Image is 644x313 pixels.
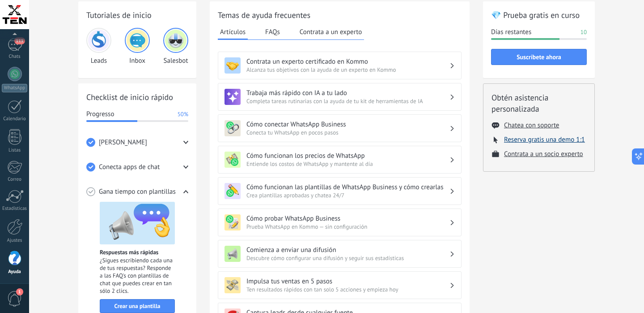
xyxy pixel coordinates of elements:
[86,91,188,103] h2: Checklist de inicio rápido
[246,277,449,286] h3: Impulsa tus ventas en 5 pasos
[16,288,23,296] span: 1
[125,28,150,65] div: Inbox
[246,57,449,66] h3: Contrata un experto certificado en Kommo
[246,152,449,160] h3: Cómo funcionan los precios de WhatsApp
[2,148,28,153] div: Listas
[86,9,188,21] h2: Tutoriales de inicio
[163,28,188,65] div: Salesbot
[246,89,449,97] h3: Trabaja más rápido con IA a tu lado
[86,28,111,65] div: Leads
[246,183,449,191] h3: Cómo funcionan las plantillas de WhatsApp Business y cómo crearlas
[504,150,583,158] button: Contrata a un socio experto
[2,206,28,212] div: Estadísticas
[491,28,531,37] span: Días restantes
[491,49,587,65] button: Suscríbete ahora
[263,25,282,39] button: FAQs
[178,110,188,119] span: 50%
[297,25,364,39] button: Contrata a un experto
[246,120,449,129] h3: Cómo conectar WhatsApp Business
[2,177,28,183] div: Correo
[2,116,28,122] div: Calendario
[246,254,449,262] span: Descubre cómo configurar una difusión y seguir sus estadísticas
[99,187,176,196] span: Gana tiempo con plantillas
[2,84,27,92] div: WhatsApp
[504,135,585,144] button: Reserva gratis una demo 1:1
[504,121,559,130] button: Chatea con soporte
[100,299,175,313] button: Crear una plantilla
[100,256,175,295] span: ¿Sigues escribiendo cada una de tus respuestas? Responde a las FAQ's con plantillas de chat que p...
[100,202,175,244] img: Templates
[246,66,449,74] span: Alcanza tus objetivos con la ayuda de un experto en Kommo
[246,191,449,199] span: Crea plantillas aprobadas y chatea 24/7
[246,97,449,105] span: Completa tareas rutinarias con la ayuda de tu kit de herramientas de IA
[218,9,462,21] h2: Temas de ayuda frecuentes
[218,25,248,40] button: Artículos
[246,286,449,293] span: Ten resultados rápidos con tan solo 5 acciones y empieza hoy
[491,92,586,114] h2: Obtén asistencia personalizada
[2,54,28,60] div: Chats
[246,214,449,223] h3: Cómo probar WhatsApp Business
[99,163,160,172] span: Conecta apps de chat
[246,160,449,168] span: Entiende los costos de WhatsApp y mantente al día
[491,9,587,21] h2: 💎 Prueba gratis en curso
[246,223,449,230] span: Prueba WhatsApp en Kommo — sin configuración
[246,246,449,254] h3: Comienza a enviar una difusión
[114,303,161,309] span: Crear una plantilla
[580,28,587,37] span: 10
[2,269,28,275] div: Ayuda
[100,248,158,256] span: Respuestas más rápidas
[2,238,28,243] div: Ajustes
[99,138,147,147] span: [PERSON_NAME]
[517,54,561,60] span: Suscríbete ahora
[86,110,114,119] span: Progresso
[246,129,449,136] span: Conecta tu WhatsApp en pocos pasos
